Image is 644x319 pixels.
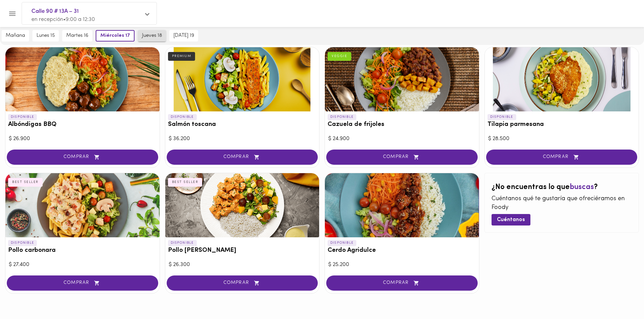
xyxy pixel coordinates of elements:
p: DISPONIBLE [487,114,516,120]
div: Pollo Tikka Massala [165,173,319,237]
button: COMPRAR [7,150,158,165]
div: VEGGIE [328,52,351,61]
span: martes 16 [66,33,88,39]
div: $ 36.200 [169,135,316,143]
h3: Cerdo Agridulce [328,247,476,254]
button: COMPRAR [326,275,478,291]
div: $ 27.400 [9,261,156,269]
span: jueves 18 [142,33,162,39]
span: COMPRAR [15,280,150,286]
h3: Salmón toscana [168,121,317,128]
span: en recepción • 9:00 a 12:30 [31,17,95,22]
button: COMPRAR [486,150,638,165]
p: DISPONIBLE [328,114,356,120]
span: miércoles 17 [100,33,130,39]
span: lunes 15 [37,33,55,39]
h3: Pollo carbonara [8,247,157,254]
button: COMPRAR [326,150,478,165]
span: COMPRAR [175,280,310,286]
h3: Albóndigas BBQ [8,121,157,128]
button: [DATE] 19 [169,30,198,42]
button: COMPRAR [7,275,158,291]
p: DISPONIBLE [168,114,197,120]
div: PREMIUM [168,52,195,61]
h3: Cazuela de frijoles [328,121,476,128]
button: miércoles 17 [96,30,135,42]
h3: Tilapia parmesana [487,121,636,128]
button: COMPRAR [167,275,318,291]
span: COMPRAR [15,154,150,160]
div: $ 24.900 [328,135,476,143]
div: $ 25.200 [328,261,476,269]
iframe: Messagebird Livechat Widget [605,280,637,312]
button: jueves 18 [138,30,166,42]
div: Tilapia parmesana [485,47,639,111]
div: Albóndigas BBQ [5,47,160,111]
div: Salmón toscana [165,47,319,111]
div: Pollo carbonara [5,173,160,237]
p: DISPONIBLE [8,114,37,120]
button: COMPRAR [167,150,318,165]
span: buscas [570,183,594,191]
div: $ 26.900 [9,135,156,143]
h2: ¿No encuentras lo que ? [492,183,632,191]
span: COMPRAR [335,280,469,286]
span: COMPRAR [495,154,629,160]
span: Calle 90 # 13A – 31 [31,7,140,16]
div: BEST SELLER [168,178,202,187]
button: Menu [4,5,21,22]
p: Cuéntanos qué te gustaría que ofreciéramos en Foody [492,195,632,212]
button: martes 16 [62,30,92,42]
div: BEST SELLER [8,178,43,187]
span: Cuéntanos [497,217,525,223]
p: DISPONIBLE [8,240,37,246]
div: Cazuela de frijoles [325,47,479,111]
span: COMPRAR [335,154,469,160]
span: mañana [6,33,25,39]
p: DISPONIBLE [328,240,356,246]
div: $ 28.500 [488,135,636,143]
button: lunes 15 [32,30,59,42]
h3: Pollo [PERSON_NAME] [168,247,317,254]
div: Cerdo Agridulce [325,173,479,237]
div: $ 26.300 [169,261,316,269]
button: Cuéntanos [492,214,530,225]
span: [DATE] 19 [173,33,194,39]
span: COMPRAR [175,154,310,160]
button: mañana [2,30,29,42]
p: DISPONIBLE [168,240,197,246]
